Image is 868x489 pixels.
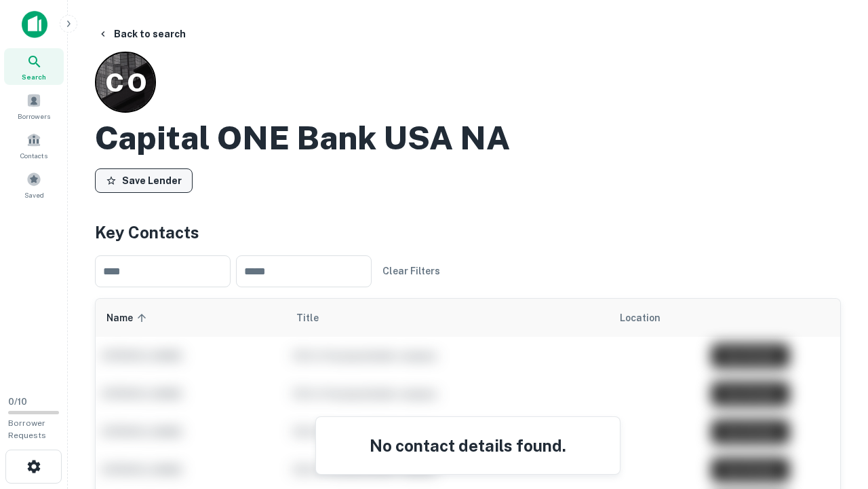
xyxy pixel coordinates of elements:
h2: Capital ONE Bank USA NA [95,118,510,158]
a: Saved [4,166,64,203]
span: Borrowers [18,111,50,122]
span: Saved [24,189,44,200]
h4: Key Contacts [95,220,841,244]
button: Clear Filters [377,259,446,283]
span: Borrower Requests [8,418,46,440]
button: Back to search [92,22,191,46]
span: Search [22,71,46,82]
a: Search [4,48,64,85]
img: capitalize-icon.png [22,11,47,38]
button: Save Lender [95,168,193,193]
iframe: Chat Widget [800,380,868,446]
a: Contacts [4,127,64,164]
span: 0 / 10 [8,397,27,407]
span: Contacts [20,150,47,161]
h4: No contact details found. [332,433,604,458]
a: Borrowers [4,88,64,124]
p: C O [105,63,146,102]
